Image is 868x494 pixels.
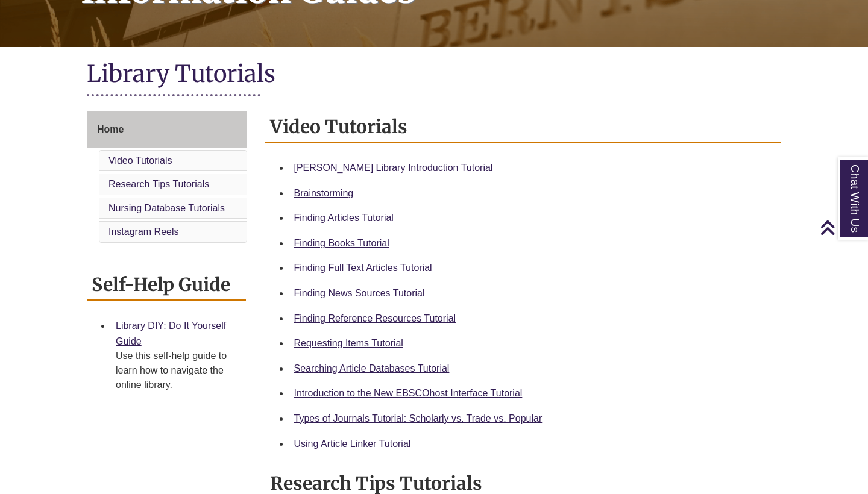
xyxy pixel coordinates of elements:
[294,363,450,374] a: Searching Article Databases Tutorial
[294,238,389,248] a: Finding Books Tutorial
[294,288,425,298] a: Finding News Sources Tutorial
[294,413,542,424] a: Types of Journals Tutorial: Scholarly vs. Trade vs. Popular
[108,179,209,189] a: Research Tips Tutorials
[108,203,225,213] a: Nursing Database Tutorials
[294,338,403,348] a: Requesting Items Tutorial
[294,188,354,198] a: Brainstorming
[108,155,172,166] a: Video Tutorials
[294,313,456,324] a: Finding Reference Resources Tutorial
[820,219,865,236] a: Back to Top
[294,439,411,449] a: Using Article Linker Tutorial
[97,124,124,134] span: Home
[116,349,236,392] div: Use this self-help guide to learn how to navigate the online library.
[87,111,247,148] a: Home
[87,111,247,245] div: Guide Page Menu
[87,59,781,91] h1: Library Tutorials
[294,263,432,273] a: Finding Full Text Articles Tutorial
[294,388,523,398] a: Introduction to the New EBSCOhost Interface Tutorial
[294,213,394,223] a: Finding Articles Tutorial
[108,227,179,237] a: Instagram Reels
[294,163,493,173] a: [PERSON_NAME] Library Introduction Tutorial
[265,111,782,143] h2: Video Tutorials
[87,269,246,301] h2: Self-Help Guide
[116,320,226,346] a: Library DIY: Do It Yourself Guide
